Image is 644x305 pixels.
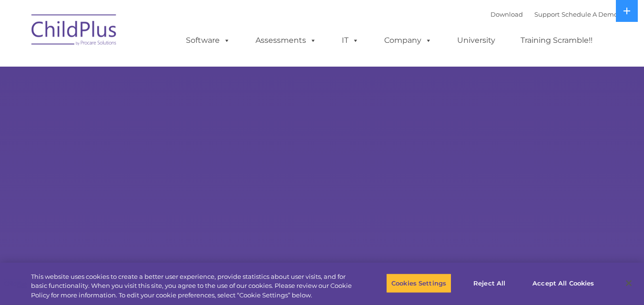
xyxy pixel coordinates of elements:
img: ChildPlus by Procare Solutions [27,8,122,55]
a: Assessments [246,31,326,50]
a: Download [491,10,523,18]
a: Software [176,31,240,50]
a: IT [332,31,368,50]
button: Close [618,273,639,294]
a: Schedule A Demo [562,10,618,18]
a: Training Scramble!! [511,31,602,50]
a: Company [375,31,441,50]
a: University [448,31,505,50]
div: This website uses cookies to create a better user experience, provide statistics about user visit... [31,272,354,300]
button: Accept All Cookies [527,273,599,293]
a: Support [534,10,560,18]
button: Cookies Settings [386,273,451,293]
button: Reject All [460,273,519,293]
font: | [491,10,618,18]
